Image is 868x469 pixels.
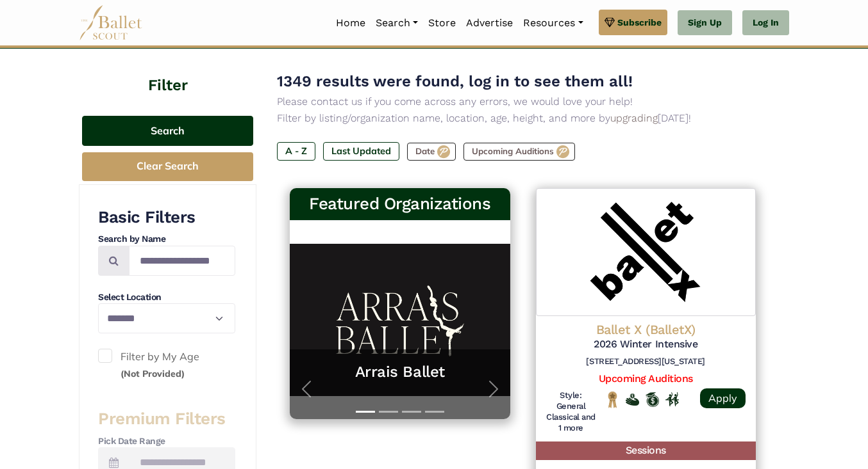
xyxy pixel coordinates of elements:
[98,233,235,246] h4: Search by Name
[700,388,746,408] a: Apply
[546,356,746,367] h6: [STREET_ADDRESS][US_STATE]
[129,246,235,276] input: Search by names...
[626,393,639,406] img: Offers Financial Aid
[82,116,253,146] button: Search
[536,441,756,460] h5: Sessions
[599,10,667,35] a: Subscribe
[98,408,235,430] h3: Premium Filters
[79,49,256,97] h4: Filter
[121,368,185,379] small: (Not Provided)
[546,321,746,338] h4: Ballet X (BalletX)
[617,15,662,29] span: Subscribe
[463,143,575,161] label: Upcoming Auditions
[300,193,500,215] h3: Featured Organizations
[546,338,746,351] h5: 2026 Winter Intensive
[356,404,375,419] button: Slide 1
[646,392,659,407] img: Offers Scholarship
[98,291,235,304] h4: Select Location
[425,404,444,419] button: Slide 4
[461,10,518,36] a: Advertise
[423,10,461,36] a: Store
[379,404,398,419] button: Slide 2
[665,392,679,406] img: In Person
[536,188,756,316] img: Logo
[277,72,633,90] span: 1349 results were found, log in to see them all!
[82,152,253,181] button: Clear Search
[402,404,421,419] button: Slide 3
[546,390,596,434] h6: Style: General Classical and 1 more
[742,10,789,36] a: Log In
[277,142,315,160] label: A - Z
[98,349,235,381] label: Filter by My Age
[518,10,588,36] a: Resources
[331,10,371,36] a: Home
[98,207,235,228] h3: Basic Filters
[678,10,732,36] a: Sign Up
[610,112,658,124] a: upgrading
[371,10,423,36] a: Search
[605,15,615,29] img: gem.svg
[323,142,399,160] label: Last Updated
[98,435,235,448] h4: Pick Date Range
[407,143,456,161] label: Date
[303,362,497,382] a: Arrais Ballet
[599,372,693,385] a: Upcoming Auditions
[277,93,769,110] p: Please contact us if you come across any errors, we would love your help!
[606,391,619,408] img: National
[277,110,769,127] p: Filter by listing/organization name, location, age, height, and more by [DATE]!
